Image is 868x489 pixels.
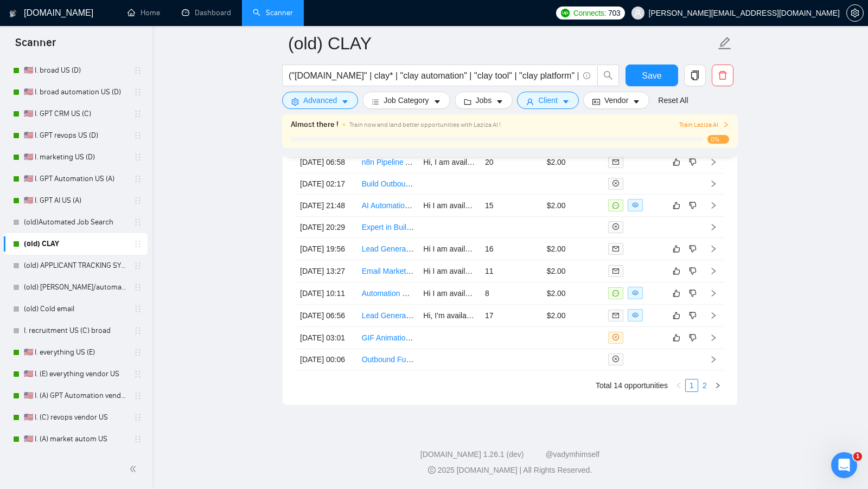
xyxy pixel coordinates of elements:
span: mail [612,159,619,165]
a: (old) APPLICANT TRACKING SYSTEM [24,255,127,276]
span: holder [133,348,142,357]
td: Lead Generation and List Building Specialist [358,238,419,260]
span: right [710,289,717,297]
span: right [710,223,717,231]
button: Train Laziza AI [679,120,729,130]
span: holder [133,326,142,335]
span: holder [133,391,142,400]
td: [DATE] 03:01 [296,327,358,349]
span: like [673,158,680,166]
iframe: Intercom live chat [831,452,857,478]
button: left [672,379,685,392]
td: [DATE] 13:27 [296,260,358,282]
button: like [670,331,683,344]
span: Advanced [303,94,337,106]
span: close-circle [612,334,619,340]
li: 2 [698,379,711,392]
td: $2.00 [542,151,604,173]
span: dislike [689,201,697,210]
td: Lead Generation & Cold Email Outreach Specialist [358,305,419,327]
a: 🇺🇸 I. (A) GPT Automation vendor US [24,385,127,407]
button: dislike [686,242,699,255]
a: (old) Cold email [24,298,127,320]
span: caret-down [633,98,640,106]
span: Save [642,69,661,82]
img: logo [9,5,17,22]
span: caret-down [496,98,503,106]
span: like [673,289,680,298]
span: right [710,245,717,253]
span: left [675,382,682,389]
span: right [710,312,717,319]
a: 🇺🇸 I. marketing US (D) [24,146,127,168]
span: mail [612,246,619,252]
span: Train now and land better opportunities with Laziza AI ! [349,121,501,128]
span: dislike [689,333,697,342]
a: 1 [686,379,698,391]
span: setting [291,98,299,106]
span: right [710,267,717,275]
span: holder [133,175,142,183]
td: [DATE] 02:17 [296,173,358,195]
span: Client [538,94,558,106]
button: like [670,287,683,300]
span: right [723,121,729,128]
span: dislike [689,158,697,166]
a: GIF Animation of my Email Signature [362,333,487,342]
span: Job Category [384,94,429,106]
button: dislike [686,156,699,169]
a: Lead Generation & Cold Email Outreach Specialist [362,311,532,320]
a: 🇺🇸 I. GPT CRM US (C) [24,103,127,125]
span: right [714,382,721,389]
td: Outbound Funnel Specialist for Lead Generation [358,349,419,370]
a: Lead Generation and List Building Specialist [362,244,511,253]
td: [DATE] 06:56 [296,305,358,327]
span: dislike [689,267,697,275]
span: 703 [608,7,620,19]
span: user [526,98,534,106]
a: 🇺🇸 I. GPT Automation US (A) [24,168,127,190]
button: setting [846,4,864,22]
td: Expert in Building Lists with Clay and Waterfalls [358,217,419,238]
button: like [670,309,683,322]
span: copyright [428,466,436,474]
span: holder [133,435,142,443]
td: 15 [481,195,542,217]
span: holder [133,196,142,205]
span: search [598,70,618,80]
input: Search Freelance Jobs... [289,69,578,82]
span: caret-down [341,98,349,106]
span: like [673,311,680,320]
button: dislike [686,265,699,278]
span: Scanner [7,35,65,57]
span: dislike [689,311,697,320]
a: 🇺🇸 I. broad automation US (D) [24,81,127,103]
a: (old)Automated Job Search [24,211,127,233]
a: 🇺🇸 I. broad US (D) [24,60,127,81]
span: bars [372,98,379,106]
td: $2.00 [542,238,604,260]
a: setting [846,9,864,17]
a: [DOMAIN_NAME] 1.26.1 (dev) [420,450,524,459]
button: copy [684,65,706,86]
span: caret-down [433,98,441,106]
button: dislike [686,331,699,344]
span: info-circle [583,72,590,79]
td: AI Automation Specialist for Lead Generation & Outreach [358,195,419,217]
td: [DATE] 19:56 [296,238,358,260]
a: Expert in Building Lists with Clay and Waterfalls [362,223,522,231]
a: Automation Workflows & EMAIL Campaign Management Specialist [362,289,587,298]
span: right [710,180,717,188]
button: folderJobscaret-down [455,92,513,109]
span: holder [133,305,142,313]
a: 2 [699,379,711,391]
li: Next Page [711,379,724,392]
span: dislike [689,289,697,298]
td: Automation Workflows & EMAIL Campaign Management Specialist [358,282,419,305]
span: Connects: [573,7,606,19]
span: holder [133,240,142,248]
button: userClientcaret-down [517,92,579,109]
td: [DATE] 10:11 [296,282,358,305]
button: dislike [686,199,699,212]
span: holder [133,110,142,118]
